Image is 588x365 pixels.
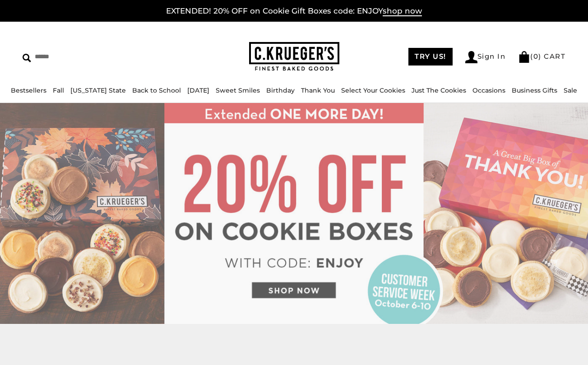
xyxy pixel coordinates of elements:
[408,48,453,66] a: TRY US!
[53,86,64,94] a: Fall
[564,86,577,94] a: Sale
[533,52,539,61] span: 0
[512,86,557,94] a: Business Gifts
[341,86,405,94] a: Select Your Cookies
[465,51,477,63] img: Account
[383,6,422,16] span: shop now
[187,86,209,94] a: [DATE]
[166,6,422,16] a: EXTENDED! 20% OFF on Cookie Gift Boxes code: ENJOYshop now
[472,86,505,94] a: Occasions
[216,86,260,94] a: Sweet Smiles
[518,51,530,63] img: Bag
[518,52,565,61] a: (0) CART
[23,54,31,62] img: Search
[266,86,295,94] a: Birthday
[249,42,339,71] img: C.KRUEGER'S
[23,50,148,64] input: Search
[301,86,335,94] a: Thank You
[70,86,126,94] a: [US_STATE] State
[11,86,46,94] a: Bestsellers
[412,86,466,94] a: Just The Cookies
[465,51,506,63] a: Sign In
[132,86,181,94] a: Back to School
